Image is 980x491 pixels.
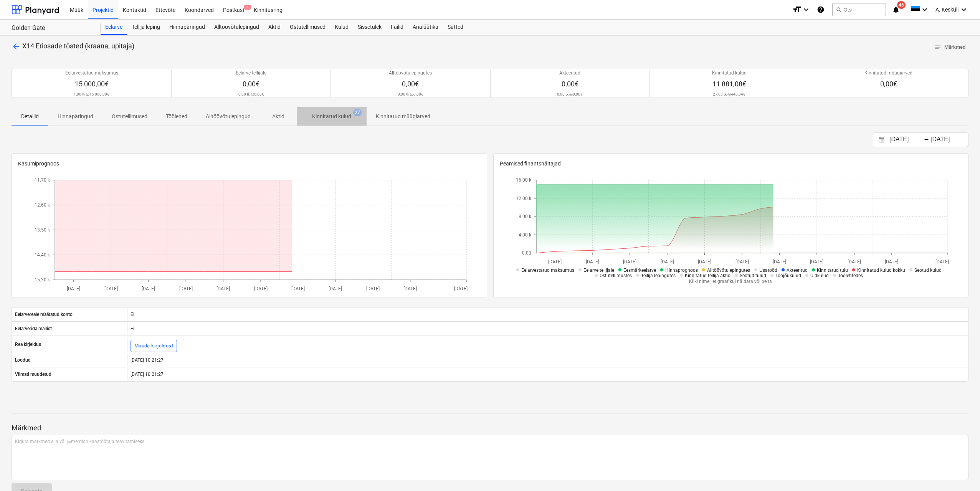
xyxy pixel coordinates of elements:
[165,20,210,35] a: Hinnapäringud
[269,112,288,121] p: Aktid
[12,423,968,433] p: Märkmed
[244,5,251,10] span: 1
[661,259,674,265] tspan: [DATE]
[206,112,251,121] p: Alltöövõtulepingud
[131,340,177,352] button: Muuda kirjeldust
[134,342,173,350] div: Muuda kirjeldust
[712,70,747,76] p: Kinnitatud kulud
[516,177,532,183] tspan: 16.00 k
[920,5,929,14] i: keyboard_arrow_down
[104,286,118,291] tspan: [DATE]
[713,92,745,97] p: 27,00 tk @ 440,04€
[549,259,562,265] tspan: [DATE]
[15,311,73,318] p: Eelarvereale määratud konto
[210,20,264,35] a: Alltöövõtulepingud
[264,20,285,35] a: Aktid
[832,3,886,16] button: Otsi
[817,268,848,273] span: Kinnitatud tulu
[522,250,531,256] tspan: 0.00
[792,5,802,14] i: format_size
[67,286,80,291] tspan: [DATE]
[600,273,632,278] span: Ostutellimustes
[885,259,899,265] tspan: [DATE]
[402,80,419,88] span: 0,00€
[929,134,968,145] input: Lõpp
[33,277,50,283] tspan: -15.30 k
[101,20,127,35] a: Eelarve
[942,454,980,491] iframe: Chat Widget
[698,259,711,265] tspan: [DATE]
[935,259,949,265] tspan: [DATE]
[127,322,968,335] div: Ei
[353,109,362,116] span: 27
[33,177,50,183] tspan: -11.70 k
[398,92,423,97] p: 0,00 tk @ 0,00€
[559,70,580,76] p: Akteeritud
[127,20,165,35] div: Tellija leping
[934,44,941,51] span: notes
[33,227,50,233] tspan: -13.50 k
[875,136,888,144] button: Interact with the calendar and add the check-in date for your trip.
[386,20,408,35] a: Failid
[848,259,861,265] tspan: [DATE]
[127,368,968,380] div: [DATE] 10:21:27
[166,112,187,121] p: Töölehed
[21,112,39,121] p: Detailid
[500,160,962,168] p: Peamised finantsnäitajad
[516,196,532,201] tspan: 12.00 k
[376,112,430,121] p: Kinnitatud müügiarved
[897,1,906,9] span: 46
[857,268,905,273] span: Kinnitatud kulud kokku
[665,268,698,273] span: Hinnaprognoos
[935,7,959,13] span: A. Kesküll
[586,259,599,265] tspan: [DATE]
[775,273,801,278] span: Tööjõukulud
[74,92,109,97] p: 1,00 tk @ 15 000,00€
[931,41,968,53] button: Märkmed
[330,20,353,35] a: Kulud
[254,286,267,291] tspan: [DATE]
[179,286,193,291] tspan: [DATE]
[18,160,481,168] p: Kasumiprognoos
[836,7,842,13] span: search
[127,308,968,321] div: Ei
[291,286,305,291] tspan: [DATE]
[623,259,637,265] tspan: [DATE]
[12,42,21,51] span: arrow_back
[641,273,676,278] span: Tellija lepingutes
[408,20,443,35] a: Analüütika
[557,92,583,97] p: 0,00 tk @ 0,00€
[934,43,965,52] span: Märkmed
[838,273,863,278] span: Töölehtedes
[521,268,574,273] span: Eelarvestatud maksumus
[864,70,912,76] p: Kinnitatud müügiarved
[454,286,468,291] tspan: [DATE]
[583,268,614,273] span: Eelarve tellijale
[285,20,330,35] div: Ostutellimused
[773,259,786,265] tspan: [DATE]
[707,268,750,273] span: Alltöövõtulepingutes
[238,92,264,97] p: 0,00 tk @ 0,00€
[353,20,386,35] a: Sissetulek
[787,268,808,273] span: Akteeritud
[142,286,155,291] tspan: [DATE]
[58,112,93,121] p: Hinnapäringud
[623,268,656,273] span: Eesmärkeelarve
[759,268,777,273] span: Lisatööd
[15,341,41,348] p: Rea kirjeldus
[712,80,746,88] span: 11 881,08€
[15,371,51,378] p: Viimati muudetud
[810,259,824,265] tspan: [DATE]
[443,20,468,35] a: Sätted
[127,354,968,366] div: [DATE] 10:21:27
[810,273,829,278] span: Üldkulud
[75,80,109,88] span: 15 000,00€
[519,214,532,219] tspan: 8.00 k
